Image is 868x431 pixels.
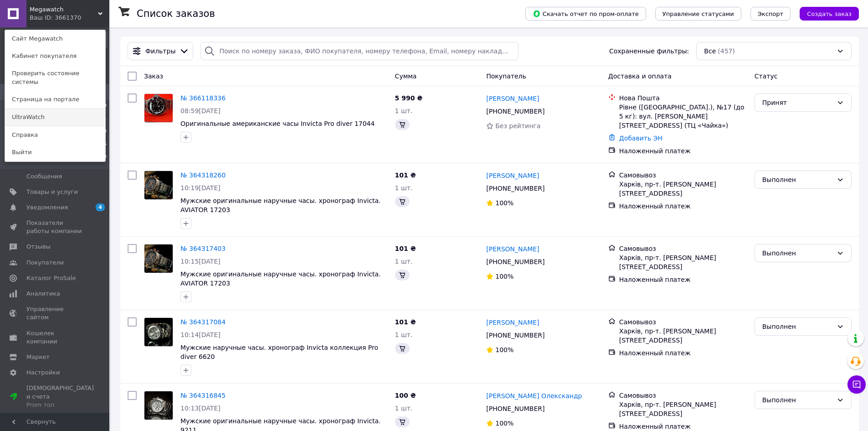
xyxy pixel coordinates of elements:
[144,93,173,123] a: Фото товару
[30,5,98,14] span: Megawatch
[180,94,226,102] a: № 366118336
[5,91,105,108] a: Страница на портале
[704,47,716,56] span: Все
[655,7,741,21] button: Управление статусами
[619,317,747,327] div: Самовывоз
[619,202,747,211] div: Наложенный платеж
[619,422,747,431] div: Наложенный платеж
[144,244,173,273] img: Фото товару
[395,73,417,80] span: Сумма
[26,243,51,251] span: Отзывы
[395,171,416,179] span: 101 ₴
[486,171,539,180] a: [PERSON_NAME]
[180,405,221,412] span: 10:13[DATE]
[718,47,735,55] span: (457)
[26,305,84,322] span: Управление сайтом
[5,144,105,161] a: Выйти
[26,259,64,267] span: Покупатели
[395,245,416,252] span: 101 ₴
[26,401,94,409] div: Prom топ
[619,146,747,156] div: Наложенный платеж
[180,245,226,252] a: № 364317403
[486,94,539,103] a: [PERSON_NAME]
[495,273,514,280] span: 100%
[619,244,747,253] div: Самовывоз
[762,395,833,405] div: Выполнен
[26,384,94,409] span: [DEMOGRAPHIC_DATA] и счета
[395,258,413,265] span: 1 шт.
[619,103,747,130] div: Рівне ([GEOGRAPHIC_DATA].), №17 (до 5 кг): вул. [PERSON_NAME][STREET_ADDRESS] (ТЦ «Чайка»)
[26,219,84,235] span: Показатели работы компании
[758,10,783,17] span: Экспорт
[26,369,60,377] span: Настройки
[484,402,546,415] div: [PHONE_NUMBER]
[486,391,582,400] a: [PERSON_NAME] Олекскандр
[762,175,833,185] div: Выполнен
[395,331,413,338] span: 1 шт.
[807,10,852,17] span: Создать заказ
[762,248,833,258] div: Выполнен
[762,98,833,108] div: Принят
[96,203,105,211] span: 4
[619,327,747,345] div: Харків, пр-т. [PERSON_NAME][STREET_ADDRESS]
[30,14,68,22] div: Ваш ID: 3661370
[525,7,646,21] button: Скачать отчет по пром-оплате
[144,318,173,346] img: Фото товару
[495,199,514,207] span: 100%
[26,329,84,346] span: Кошелек компании
[26,353,50,361] span: Маркет
[619,171,747,180] div: Самовывоз
[486,244,539,254] a: [PERSON_NAME]
[180,270,381,287] a: Мужские оригинальные наручные часы. хронограф Invicta. AVIATOR 17203
[26,203,68,212] span: Уведомления
[608,73,672,80] span: Доставка и оплата
[663,10,734,17] span: Управление статусами
[619,400,747,418] div: Харків, пр-т. [PERSON_NAME][STREET_ADDRESS]
[145,47,175,56] span: Фильтры
[180,107,221,114] span: 08:59[DATE]
[395,318,416,326] span: 101 ₴
[137,8,215,19] h1: Список заказов
[180,171,226,179] a: № 364318260
[26,274,76,282] span: Каталог ProSale
[619,253,747,271] div: Харків, пр-т. [PERSON_NAME][STREET_ADDRESS]
[495,420,514,427] span: 100%
[619,391,747,400] div: Самовывоз
[791,10,859,17] a: Создать заказ
[486,318,539,327] a: [PERSON_NAME]
[5,30,105,47] a: Сайт Megawatch
[5,65,105,90] a: Проверить состояние системы
[484,105,546,118] div: [PHONE_NUMBER]
[755,73,778,80] span: Статус
[180,392,226,399] a: № 364316845
[395,184,413,192] span: 1 шт.
[762,322,833,332] div: Выполнен
[609,47,689,56] span: Сохраненные фильтры:
[619,180,747,198] div: Харків, пр-т. [PERSON_NAME][STREET_ADDRESS]
[180,120,375,127] a: Оригинальные американские часы Invicta Pro diver 17044
[395,405,413,412] span: 1 шт.
[5,109,105,126] a: UltraWatch
[144,391,173,420] a: Фото товару
[484,255,546,268] div: [PHONE_NUMBER]
[26,290,60,298] span: Аналитика
[486,73,526,80] span: Покупатель
[144,317,173,347] a: Фото товару
[495,122,540,130] span: Без рейтинга
[180,197,381,213] a: Мужские оригинальные наручные часы. хронограф Invicta. AVIATOR 17203
[395,94,423,102] span: 5 990 ₴
[144,171,173,200] a: Фото товару
[619,93,747,103] div: Нова Пошта
[484,329,546,342] div: [PHONE_NUMBER]
[495,346,514,353] span: 100%
[5,126,105,144] a: Справка
[619,275,747,284] div: Наложенный платеж
[180,258,221,265] span: 10:15[DATE]
[144,94,173,122] img: Фото товару
[144,171,173,199] img: Фото товару
[619,135,663,142] a: Добавить ЭН
[144,244,173,273] a: Фото товару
